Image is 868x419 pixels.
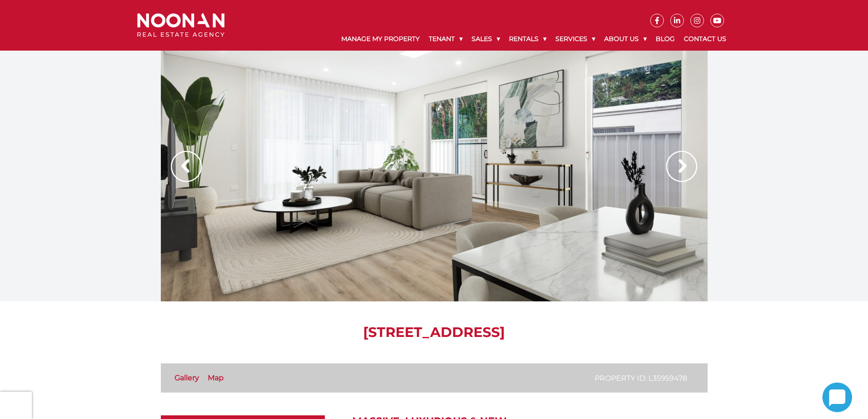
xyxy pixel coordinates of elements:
img: Arrow slider [666,151,697,182]
h1: [STREET_ADDRESS] [161,324,708,341]
a: Services [551,27,600,51]
img: Noonan Real Estate Agency [137,13,225,37]
a: Rentals [504,27,551,51]
a: Sales [467,27,504,51]
p: Property ID: L35959478 [595,372,687,384]
a: Manage My Property [337,27,424,51]
img: Arrow slider [171,151,202,182]
a: Tenant [424,27,467,51]
a: Map [208,373,224,382]
a: Contact Us [679,27,731,51]
a: About Us [600,27,651,51]
a: Gallery [175,373,199,382]
a: Blog [651,27,679,51]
